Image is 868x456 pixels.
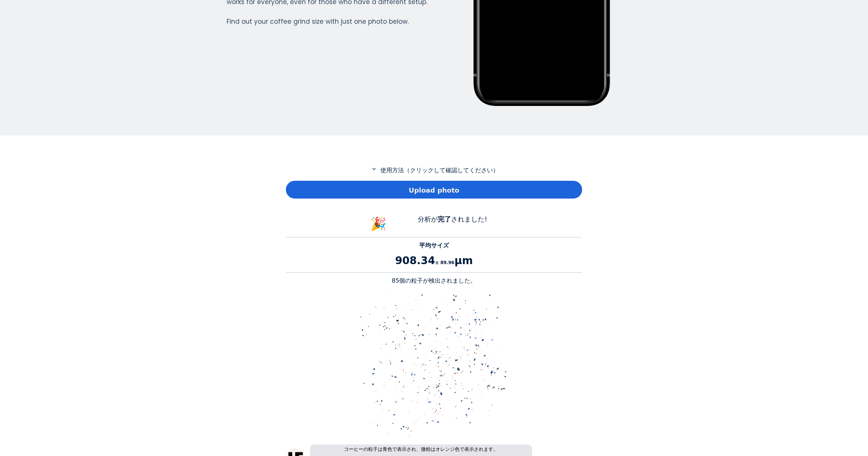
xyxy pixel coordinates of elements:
[286,241,582,250] p: 平均サイズ
[438,215,451,223] b: 完了
[409,185,459,195] span: Upload photo
[435,260,454,265] span: ± 89.96
[286,166,582,175] p: 使用方法（クリックして確認してください）
[286,276,582,285] p: 85個の粒子が検出されました。
[360,289,508,437] img: alt
[370,216,387,231] span: 🎉
[397,214,508,234] div: 分析が されました!
[370,166,378,172] mat-icon: expand_more
[286,253,582,269] p: 908.34 μm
